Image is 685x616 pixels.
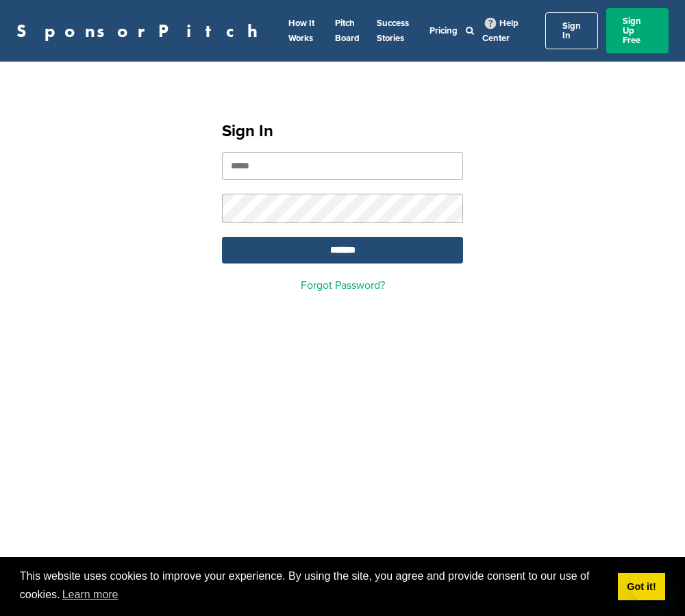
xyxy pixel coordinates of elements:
[20,568,607,605] span: This website uses cookies to improve your experience. By using the site, you agree and provide co...
[429,25,458,36] a: Pricing
[16,22,266,40] a: SponsorPitch
[618,573,665,600] a: dismiss cookie message
[301,279,385,292] a: Forgot Password?
[606,8,669,53] a: Sign Up Free
[222,119,463,144] h1: Sign In
[630,561,674,605] iframe: Button to launch messaging window
[482,15,519,47] a: Help Center
[288,18,314,44] a: How It Works
[377,18,409,44] a: Success Stories
[335,18,360,44] a: Pitch Board
[60,585,121,605] a: learn more about cookies
[545,12,598,49] a: Sign In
